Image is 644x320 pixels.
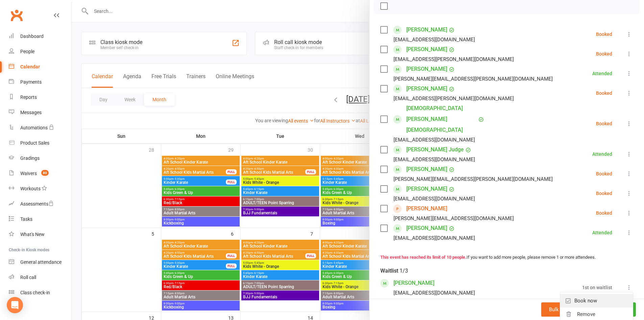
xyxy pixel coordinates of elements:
[596,51,612,56] div: Booked
[596,211,612,215] div: Booked
[8,7,25,24] a: Clubworx
[406,184,447,194] a: [PERSON_NAME]
[406,203,447,214] a: [PERSON_NAME]
[560,294,633,307] a: Book now
[9,105,71,120] a: Messages
[9,151,71,166] a: Gradings
[20,110,42,115] div: Messages
[20,186,41,191] div: Workouts
[9,255,71,270] a: General attendance kiosk mode
[406,44,447,55] a: [PERSON_NAME]
[9,29,71,44] a: Dashboard
[9,135,71,151] a: Product Sales
[393,135,475,144] div: [EMAIL_ADDRESS][DOMAIN_NAME]
[20,290,50,295] div: Class check-in
[596,191,612,196] div: Booked
[9,181,71,196] a: Workouts
[20,171,37,176] div: Waivers
[9,44,71,59] a: People
[9,166,71,181] a: Waivers 80
[380,255,467,260] strong: This event has reached its limit of 10 people.
[541,302,600,317] button: Bulk add attendees
[9,212,71,227] a: Tasks
[9,90,71,105] a: Reports
[7,297,23,313] div: Open Intercom Messenger
[393,278,434,289] a: [PERSON_NAME]
[592,230,612,235] div: Attended
[596,91,612,95] div: Booked
[406,103,477,135] a: [DEMOGRAPHIC_DATA][PERSON_NAME][DEMOGRAPHIC_DATA]
[41,170,49,176] span: 80
[393,35,475,44] div: [EMAIL_ADDRESS][DOMAIN_NAME]
[393,175,553,184] div: [PERSON_NAME][EMAIL_ADDRESS][PERSON_NAME][DOMAIN_NAME]
[380,266,408,276] div: Waitlist
[9,270,71,285] a: Roll call
[20,34,44,39] div: Dashboard
[596,121,612,126] div: Booked
[592,152,612,156] div: Attended
[393,194,475,203] div: [EMAIL_ADDRESS][DOMAIN_NAME]
[20,64,40,69] div: Calendar
[393,214,514,223] div: [PERSON_NAME][EMAIL_ADDRESS][DOMAIN_NAME]
[393,74,553,83] div: [PERSON_NAME][EMAIL_ADDRESS][PERSON_NAME][DOMAIN_NAME]
[20,125,48,130] div: Automations
[20,259,62,265] div: General attendance
[9,120,71,135] a: Automations
[20,216,32,222] div: Tasks
[20,94,37,100] div: Reports
[406,83,447,94] a: [PERSON_NAME]
[406,24,447,35] a: [PERSON_NAME]
[393,94,514,103] div: [EMAIL_ADDRESS][PERSON_NAME][DOMAIN_NAME]
[596,171,612,176] div: Booked
[20,201,54,207] div: Assessments
[9,196,71,212] a: Assessments
[582,285,612,290] div: 1st on waitlist
[406,164,447,175] a: [PERSON_NAME]
[406,144,464,155] a: [PERSON_NAME] Judge
[380,254,633,261] div: If you want to add more people, please remove 1 or more attendees.
[9,227,71,242] a: What's New
[577,310,595,318] span: Remove
[20,79,42,85] div: Payments
[9,59,71,74] a: Calendar
[406,223,447,234] a: [PERSON_NAME]
[9,74,71,90] a: Payments
[20,49,34,54] div: People
[393,289,475,297] div: [EMAIL_ADDRESS][DOMAIN_NAME]
[20,275,36,280] div: Roll call
[393,55,514,64] div: [EMAIL_ADDRESS][PERSON_NAME][DOMAIN_NAME]
[400,266,408,276] div: 1/3
[592,71,612,76] div: Attended
[20,232,45,237] div: What's New
[393,155,475,164] div: [EMAIL_ADDRESS][DOMAIN_NAME]
[393,234,475,242] div: [EMAIL_ADDRESS][DOMAIN_NAME]
[20,140,49,146] div: Product Sales
[9,285,71,300] a: Class kiosk mode
[406,64,447,74] a: [PERSON_NAME]
[596,32,612,37] div: Booked
[20,155,40,161] div: Gradings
